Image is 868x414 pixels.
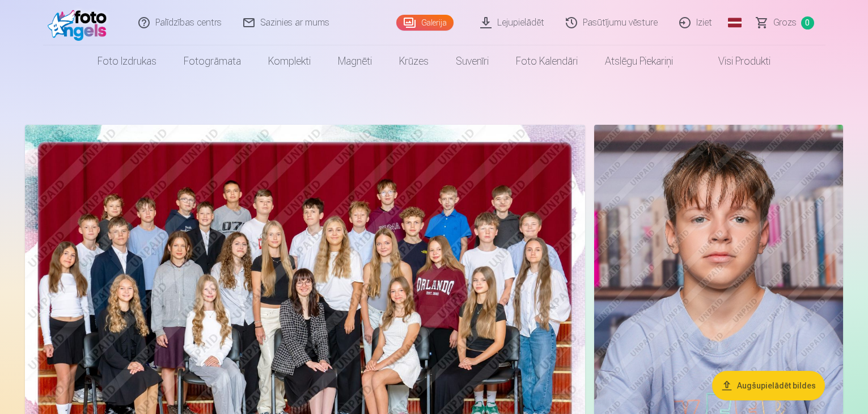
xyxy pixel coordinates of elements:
[502,45,591,77] a: Foto kalendāri
[48,5,113,41] img: /fa1
[687,45,784,77] a: Visi produkti
[801,16,814,29] span: 0
[324,45,386,77] a: Magnēti
[255,45,324,77] a: Komplekti
[170,45,255,77] a: Fotogrāmata
[773,16,797,29] span: Grozs
[442,45,502,77] a: Suvenīri
[396,15,454,31] a: Galerija
[591,45,687,77] a: Atslēgu piekariņi
[712,371,825,400] button: Augšupielādēt bildes
[386,45,442,77] a: Krūzes
[84,45,170,77] a: Foto izdrukas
